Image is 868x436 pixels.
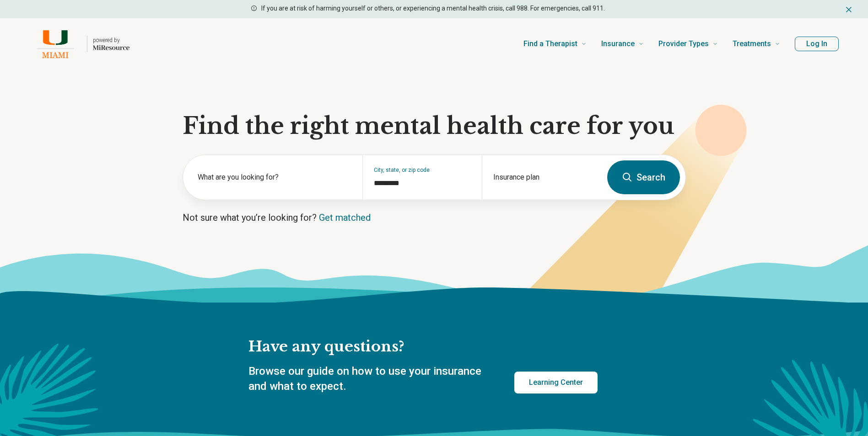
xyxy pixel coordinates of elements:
[601,37,635,50] span: Insurance
[248,337,598,356] h2: Have any questions?
[183,211,686,224] p: Not sure what you’re looking for?
[844,4,853,15] button: Dismiss
[607,160,680,194] button: Search
[198,172,351,183] label: What are you looking for?
[658,37,709,50] span: Provider Types
[319,212,371,223] a: Get matched
[514,372,598,393] a: Learning Center
[795,37,839,51] button: Log In
[658,26,718,62] a: Provider Types
[733,37,771,50] span: Treatments
[601,26,644,62] a: Insurance
[523,26,587,62] a: Find a Therapist
[29,29,129,58] a: Home page
[248,364,492,394] p: Browse our guide on how to use your insurance and what to expect.
[183,112,686,140] h1: Find the right mental health care for you
[261,4,605,13] p: If you are at risk of harming yourself or others, or experiencing a mental health crisis, call 98...
[523,37,577,50] span: Find a Therapist
[733,26,780,62] a: Treatments
[93,37,129,44] p: powered by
